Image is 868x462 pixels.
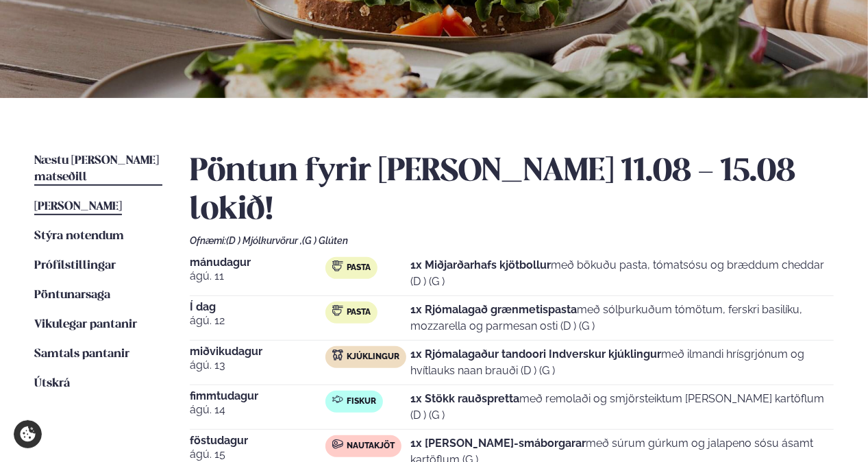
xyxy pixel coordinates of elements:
[34,348,129,360] span: Samtals pantanir
[34,287,110,304] a: Pöntunarsaga
[411,391,834,424] p: með remolaði og smjörsteiktum [PERSON_NAME] kartöflum (D ) (G )
[34,260,116,271] span: Prófílstillingar
[34,317,137,333] a: Vikulegar pantanir
[190,257,325,268] span: mánudagur
[347,352,399,363] span: Kjúklingur
[332,260,343,271] img: pasta.svg
[34,289,110,301] span: Pöntunarsaga
[226,235,302,246] span: (D ) Mjólkurvörur ,
[411,437,586,450] strong: 1x [PERSON_NAME]-smáborgarar
[190,235,834,246] div: Ofnæmi:
[190,153,834,230] h2: Pöntun fyrir [PERSON_NAME] 11.08 - 15.08 lokið!
[411,302,834,335] p: með sólþurkuðum tómötum, ferskri basilíku, mozzarella og parmesan osti (D ) (G )
[34,201,122,212] span: [PERSON_NAME]
[411,346,834,379] p: með ilmandi hrísgrjónum og hvítlauks naan brauði (D ) (G )
[190,435,325,446] span: föstudagur
[190,391,325,402] span: fimmtudagur
[411,392,520,405] strong: 1x Stökk rauðspretta
[332,439,343,450] img: beef.svg
[34,319,137,330] span: Vikulegar pantanir
[411,258,551,271] strong: 1x Miðjarðarhafs kjötbollur
[190,346,325,357] span: miðvikudagur
[34,378,70,389] span: Útskrá
[411,257,834,290] p: með bökuðu pasta, tómatsósu og bræddum cheddar (D ) (G )
[302,235,348,246] span: (G ) Glúten
[34,230,124,242] span: Stýra notendum
[347,441,395,452] span: Nautakjöt
[411,303,578,316] strong: 1x Rjómalagað grænmetispasta
[14,420,42,448] a: Cookie settings
[347,396,376,407] span: Fiskur
[190,268,325,284] span: ágú. 11
[34,376,70,392] a: Útskrá
[190,313,325,329] span: ágú. 12
[347,263,371,273] span: Pasta
[332,394,343,405] img: fish.svg
[347,307,371,318] span: Pasta
[34,153,162,186] a: Næstu [PERSON_NAME] matseðill
[34,258,116,274] a: Prófílstillingar
[332,305,343,316] img: pasta.svg
[190,402,325,418] span: ágú. 14
[34,199,122,215] a: [PERSON_NAME]
[34,228,124,245] a: Stýra notendum
[190,357,325,374] span: ágú. 13
[190,302,325,313] span: Í dag
[34,346,129,363] a: Samtals pantanir
[34,155,159,183] span: Næstu [PERSON_NAME] matseðill
[332,350,343,361] img: chicken.svg
[411,348,662,361] strong: 1x Rjómalagaður tandoori Indverskur kjúklingur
